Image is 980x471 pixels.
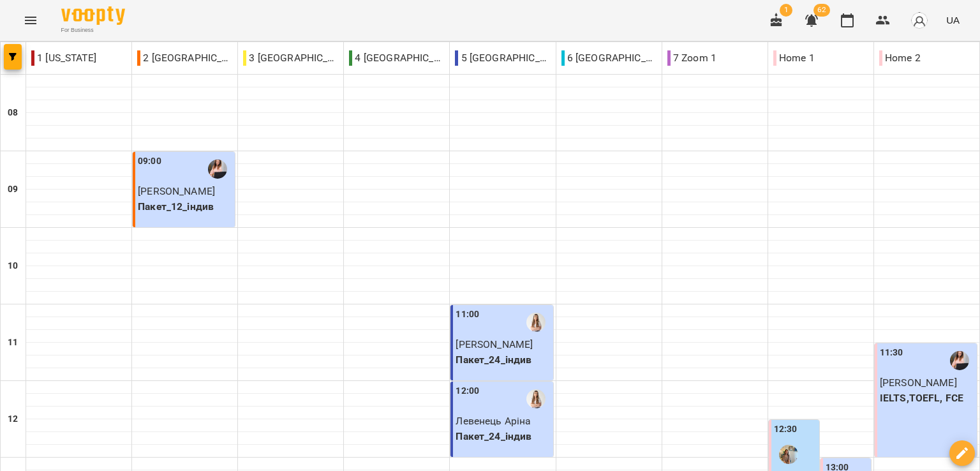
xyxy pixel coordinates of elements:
p: 2 [GEOGRAPHIC_DATA] [137,50,232,66]
h6: 10 [8,259,18,273]
label: 12:30 [774,422,798,437]
button: UA [941,8,965,32]
p: 6 [GEOGRAPHIC_DATA] [561,50,657,66]
span: [PERSON_NAME] [138,185,215,197]
span: 62 [813,4,830,17]
img: Коляда Юлія Алішерівна [208,160,227,179]
p: Пакет_24_індив [456,429,550,444]
span: [PERSON_NAME] [880,377,957,389]
p: 7 Zoom 1 [667,50,716,66]
img: Михно Віта Олександрівна [526,389,546,408]
span: [PERSON_NAME] [456,338,533,350]
p: 3 [GEOGRAPHIC_DATA] [243,50,338,66]
label: 09:00 [138,154,161,168]
p: 4 [GEOGRAPHIC_DATA] [349,50,444,66]
p: 5 [GEOGRAPHIC_DATA] [455,50,550,66]
h6: 11 [8,336,18,350]
p: IELTS,TOEFL, FCE [880,391,974,406]
span: UA [946,13,960,27]
button: Menu [15,5,46,36]
img: Михно Віта Олександрівна [526,313,546,332]
p: Home 2 [879,50,921,66]
img: avatar_s.png [910,11,928,29]
img: Voopty Logo [61,6,125,25]
h6: 08 [8,106,18,120]
label: 12:00 [456,384,479,398]
p: 1 [US_STATE] [31,50,96,66]
h6: 12 [8,412,18,426]
p: Home 1 [773,50,815,66]
span: For Business [61,26,125,34]
p: Пакет_12_індив [138,199,232,214]
h6: 09 [8,183,18,197]
span: 1 [780,4,792,17]
p: Пакет_24_індив [456,352,550,368]
label: 11:30 [880,346,903,360]
span: Левенець Аріна [456,415,531,427]
label: 11:00 [456,308,479,322]
img: Коляда Юлія Алішерівна [950,351,969,370]
img: Шевчук Аліна Олегівна [779,445,798,464]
